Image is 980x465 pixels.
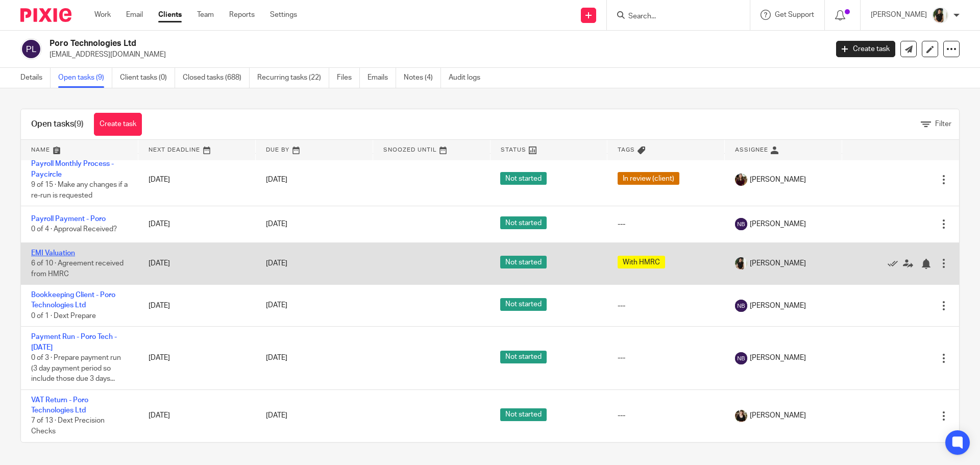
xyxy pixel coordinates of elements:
[935,120,951,128] span: Filter
[229,10,255,20] a: Reports
[266,221,287,228] span: [DATE]
[500,298,547,311] span: Not started
[138,285,256,327] td: [DATE]
[126,10,143,20] a: Email
[618,301,715,311] div: ---
[31,250,75,257] a: EMI Valuation
[775,11,814,18] span: Get Support
[735,300,747,312] img: svg%3E
[500,256,547,268] span: Not started
[627,12,719,21] input: Search
[618,410,715,421] div: ---
[31,160,114,178] a: Payroll Monthly Process - Paycircle
[31,181,128,199] span: 9 of 15 · Make any changes if a re-run is requested
[58,68,112,88] a: Open tasks (9)
[138,242,256,284] td: [DATE]
[31,291,115,309] a: Bookkeeping Client - Poro Technologies Ltd
[31,226,117,233] span: 0 of 4 · Approval Received?
[31,260,124,278] span: 6 of 10 · Agreement received from HMRC
[94,113,142,136] a: Create task
[367,68,396,88] a: Emails
[337,68,360,88] a: Files
[20,8,71,22] img: Pixie
[750,410,806,421] span: [PERSON_NAME]
[871,10,927,20] p: [PERSON_NAME]
[138,327,256,389] td: [DATE]
[618,256,665,268] span: With HMRC
[31,215,106,223] a: Payroll Payment - Poro
[20,38,42,60] img: svg%3E
[383,147,437,153] span: Snoozed Until
[735,174,747,186] img: MaxAcc_Sep21_ElliDeanPhoto_030.jpg
[266,260,287,267] span: [DATE]
[183,68,250,88] a: Closed tasks (688)
[197,10,214,20] a: Team
[20,68,51,88] a: Details
[31,119,84,130] h1: Open tasks
[266,354,287,361] span: [DATE]
[500,351,547,363] span: Not started
[500,408,547,421] span: Not started
[618,353,715,363] div: ---
[735,352,747,364] img: svg%3E
[888,258,903,268] a: Mark as done
[138,206,256,242] td: [DATE]
[31,397,88,414] a: VAT Return - Poro Technologies Ltd
[31,333,117,351] a: Payment Run - Poro Tech - [DATE]
[138,389,256,442] td: [DATE]
[618,172,679,185] span: In review (client)
[500,172,547,185] span: Not started
[158,10,182,20] a: Clients
[618,147,635,153] span: Tags
[449,68,488,88] a: Audit logs
[266,176,287,183] span: [DATE]
[74,120,84,128] span: (9)
[735,257,747,270] img: Janice%20Tang.jpeg
[50,38,667,49] h2: Poro Technologies Ltd
[138,154,256,206] td: [DATE]
[836,41,895,57] a: Create task
[94,10,111,20] a: Work
[501,147,526,153] span: Status
[31,418,105,435] span: 7 of 13 · Dext Precision Checks
[618,219,715,229] div: ---
[120,68,175,88] a: Client tasks (0)
[750,301,806,311] span: [PERSON_NAME]
[750,175,806,185] span: [PERSON_NAME]
[735,218,747,230] img: svg%3E
[50,50,821,60] p: [EMAIL_ADDRESS][DOMAIN_NAME]
[404,68,441,88] a: Notes (4)
[266,412,287,420] span: [DATE]
[735,410,747,422] img: Helen%20Campbell.jpeg
[932,7,948,23] img: Janice%20Tang.jpeg
[270,10,297,20] a: Settings
[750,353,806,363] span: [PERSON_NAME]
[31,312,96,320] span: 0 of 1 · Dext Prepare
[31,354,121,382] span: 0 of 3 · Prepare payment run (3 day payment period so include those due 3 days...
[257,68,329,88] a: Recurring tasks (22)
[500,216,547,229] span: Not started
[266,302,287,309] span: [DATE]
[750,219,806,229] span: [PERSON_NAME]
[750,258,806,268] span: [PERSON_NAME]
